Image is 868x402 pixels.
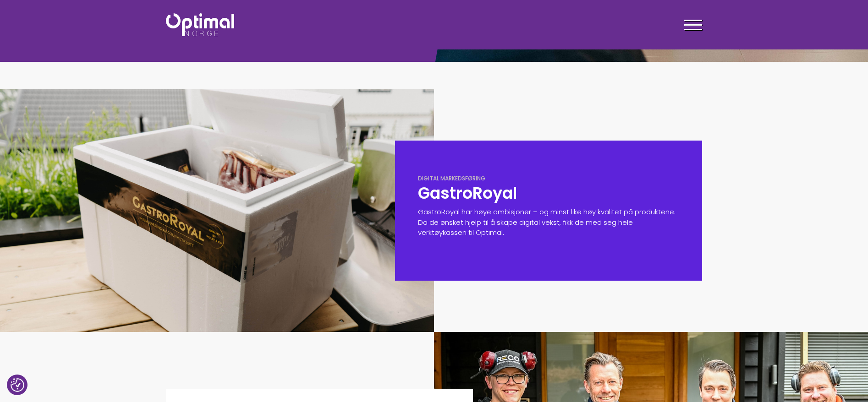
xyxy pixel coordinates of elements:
[434,141,868,281] a: Digital markedsføring GastroRoyal GastroRoyal har høye ambisjoner – og minst like høy kvalitet på...
[11,378,24,392] button: Samtykkepreferanser
[418,175,679,183] div: Digital markedsføring
[418,183,679,204] h2: GastroRoyal
[166,13,234,36] img: Optimal Norge
[11,378,24,392] img: Revisit consent button
[418,207,679,238] p: GastroRoyal har høye ambisjoner – og minst like høy kvalitet på produktene. Da de ønsket hjelp ti...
